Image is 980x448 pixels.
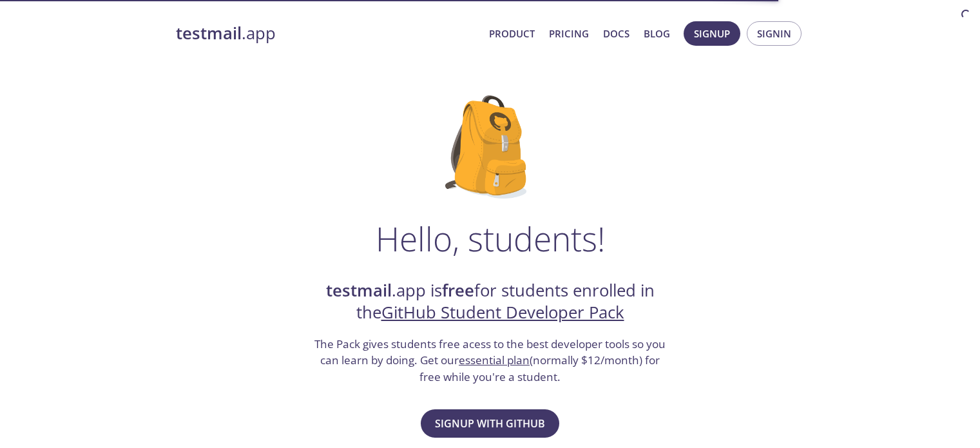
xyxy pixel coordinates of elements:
span: Signup with GitHub [435,414,545,433]
span: Signup [694,25,730,42]
button: Signup with GitHub [421,409,559,438]
button: Signin [747,21,802,46]
span: Signin [757,25,791,42]
button: Signup [684,21,740,46]
a: Blog [644,25,670,42]
img: github-student-backpack.png [445,95,535,199]
a: Product [489,25,535,42]
a: testmail.app [176,23,479,44]
h3: The Pack gives students free acess to the best developer tools so you can learn by doing. Get our... [313,336,668,385]
h1: Hello, students! [376,219,605,258]
strong: testmail [326,279,392,302]
strong: free [442,279,474,302]
a: Docs [603,25,629,42]
a: GitHub Student Developer Pack [381,301,624,324]
a: essential plan [459,353,530,367]
a: Pricing [549,25,589,42]
h2: .app is for students enrolled in the [313,280,668,324]
strong: testmail [176,22,242,44]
